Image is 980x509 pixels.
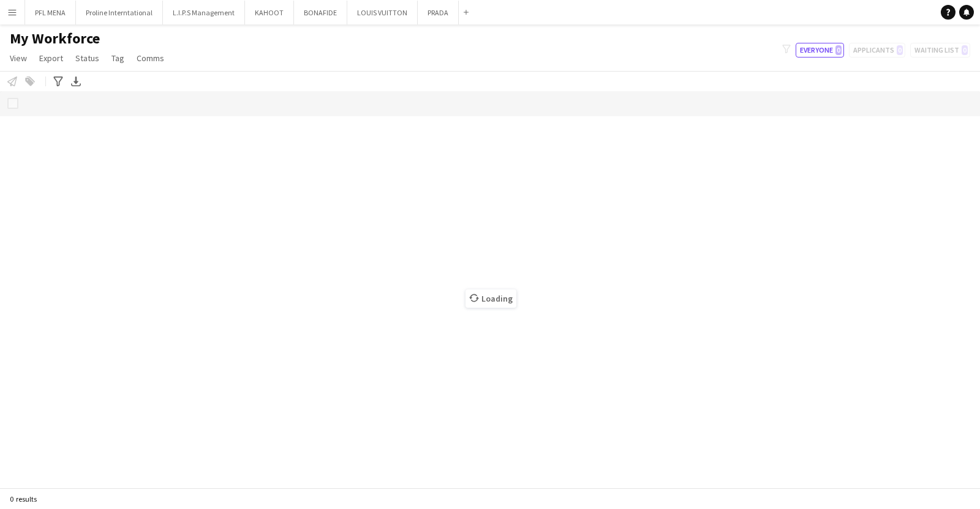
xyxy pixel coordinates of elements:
span: View [10,53,27,64]
app-action-btn: Advanced filters [51,74,66,89]
a: Status [70,50,104,66]
a: Export [34,50,68,66]
button: PRADA [418,1,459,24]
button: KAHOOT [245,1,294,24]
span: Comms [137,53,164,64]
span: Export [39,53,63,64]
app-action-btn: Export XLSX [69,74,83,89]
span: Status [75,53,99,64]
button: Everyone0 [796,43,844,58]
a: View [5,50,32,66]
button: L.I.P.S Management [163,1,245,24]
span: Loading [466,289,516,308]
span: My Workforce [10,29,100,48]
button: Proline Interntational [76,1,163,24]
button: LOUIS VUITTON [347,1,418,24]
a: Tag [107,50,129,66]
button: PFL MENA [25,1,76,24]
span: 0 [835,45,842,55]
span: Tag [111,53,124,64]
a: Comms [132,50,169,66]
button: BONAFIDE [294,1,347,24]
